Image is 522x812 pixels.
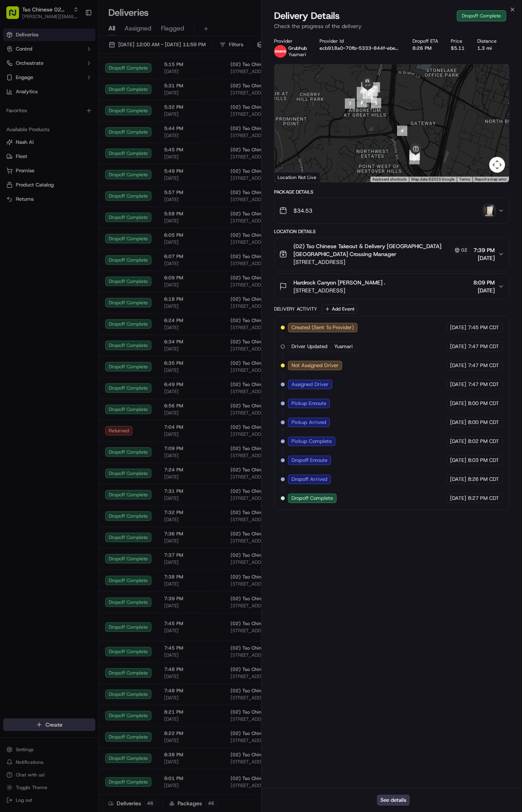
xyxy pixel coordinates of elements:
span: Pickup Enroute [291,400,326,407]
span: 7:39 PM [473,246,495,254]
img: 5e692f75ce7d37001a5d71f1 [274,45,287,58]
span: [DATE] [473,254,495,262]
div: 11 [363,89,373,99]
span: 7:45 PM CDT [468,324,499,331]
span: [DATE] [450,476,466,483]
span: Delivery Details [274,9,340,22]
input: Got a question? Start typing here... [21,51,142,59]
img: photo_proof_of_delivery image [484,205,495,216]
span: Pickup Complete [291,438,332,445]
img: Google [276,172,303,182]
span: 7:47 PM CDT [468,343,499,350]
span: 7:47 PM CDT [468,362,499,369]
div: Distance [477,38,497,44]
span: Pickup Arrived [291,419,326,426]
span: [STREET_ADDRESS] [293,258,470,266]
button: Hardrock Canyon [PERSON_NAME] .[STREET_ADDRESS]8:09 PM[DATE] [274,274,509,299]
button: Keyboard shortcuts [373,177,407,182]
div: Location Details [274,228,509,235]
span: Yusmari [288,51,306,58]
span: Map data ©2025 Google [411,177,454,181]
span: 02 [461,247,467,253]
span: API Documentation [75,177,127,185]
span: 8:03 PM CDT [468,457,499,464]
span: Assigned Driver [291,381,329,388]
button: ecb918a0-70fb-5333-844f-ebea70028e13 [320,45,400,51]
span: [DATE] [450,343,466,350]
a: Report a map error [475,177,507,181]
div: 5 [371,98,381,108]
span: $34.53 [293,207,312,215]
span: 7:47 PM CDT [468,381,499,388]
span: 8:09 PM [473,279,495,286]
button: $34.53photo_proof_of_delivery image [274,198,509,223]
span: [STREET_ADDRESS] [293,286,385,294]
span: [DATE] [450,400,466,407]
a: Terms (opens in new tab) [459,177,470,181]
a: 📗Knowledge Base [5,173,64,188]
span: [DATE] [450,419,466,426]
div: 12 [357,87,367,97]
span: Created (Sent To Provider) [291,324,354,331]
div: 💻 [67,177,73,184]
button: (02) Tso Chinese Takeout & Delivery [GEOGRAPHIC_DATA] [GEOGRAPHIC_DATA] Crossing Manager02[STREET... [274,237,509,271]
div: 1.3 mi [477,45,497,51]
div: 📗 [8,177,14,184]
span: [DATE] [450,457,466,464]
p: Grubhub [288,45,307,51]
img: Antonia (Store Manager) [8,136,21,149]
div: Location Not Live [274,172,320,182]
div: 3 [409,154,420,164]
div: Past conversations [8,103,53,109]
span: [DATE] [450,324,466,331]
div: 4 [397,126,407,136]
span: Pylon [79,196,96,202]
span: [DATE] [473,286,495,294]
span: [PERSON_NAME] [25,122,64,129]
span: Dropoff Arrived [291,476,327,483]
span: [DATE] [450,495,466,502]
div: 7 [345,98,355,109]
span: [DATE] [450,438,466,445]
span: 8:00 PM CDT [468,400,499,407]
div: 9 [370,82,380,92]
button: Map camera controls [489,157,505,173]
div: 10 [368,86,378,96]
span: Hardrock Canyon [PERSON_NAME] . [293,279,385,286]
div: Price [451,38,465,44]
span: Dropoff Enroute [291,457,327,464]
span: [DATE] [450,381,466,388]
span: 8:00 PM CDT [468,419,499,426]
span: 8:02 PM CDT [468,438,499,445]
span: [DATE] [70,122,86,129]
div: 8:26 PM [412,45,438,51]
button: Start new chat [134,78,144,87]
div: 8 [357,97,367,107]
span: • [106,144,108,150]
span: Knowledge Base [16,177,61,185]
div: We're available if you need us! [36,83,109,90]
span: 8:27 PM CDT [468,495,499,502]
div: Provider [274,38,307,44]
span: • [66,122,68,129]
span: Dropoff Complete [291,495,333,502]
div: 6 [367,92,377,103]
div: Provider Id [320,38,400,44]
img: 1736555255976-a54dd68f-1ca7-489b-9aae-adbdc363a1c4 [8,75,22,90]
div: $5.11 [451,45,465,51]
img: 1738778727109-b901c2ba-d612-49f7-a14d-d897ce62d23f [17,75,31,90]
span: [DATE] [110,144,126,150]
button: See details [377,795,410,806]
p: Welcome 👋 [8,32,144,44]
img: Charles Folsom [8,115,21,128]
span: Driver Updated [291,343,327,350]
span: [DATE] [450,362,466,369]
span: [PERSON_NAME] (Store Manager) [25,144,104,150]
a: 💻API Documentation [64,173,130,188]
span: Not Assigned Driver [291,362,339,369]
img: Nash [8,8,24,24]
div: Dropoff ETA [412,38,438,44]
button: See all [123,101,144,111]
a: Open this area in Google Maps (opens a new window) [276,172,303,182]
span: 8:26 PM CDT [468,476,499,483]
